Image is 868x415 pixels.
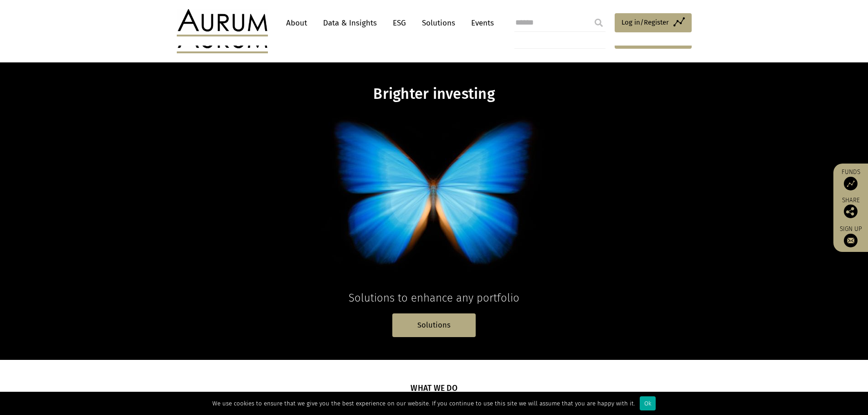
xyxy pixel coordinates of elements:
[411,383,457,395] h5: What we do
[392,313,476,337] a: Solutions
[349,292,519,304] span: Solutions to enhance any portfolio
[258,85,610,103] h1: Brighter investing
[177,9,268,36] img: Aurum
[621,17,669,28] span: Log in/Register
[844,205,858,218] img: Share this post
[838,225,863,247] a: Sign up
[318,15,381,31] a: Data & Insights
[844,234,858,247] img: Sign up to our newsletter
[467,15,494,31] a: Events
[838,197,863,218] div: Share
[640,396,656,410] div: Ok
[282,15,312,31] a: About
[838,168,863,190] a: Funds
[417,15,460,31] a: Solutions
[590,14,608,32] input: Submit
[615,13,692,32] a: Log in/Register
[388,15,411,31] a: ESG
[844,177,858,190] img: Access Funds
